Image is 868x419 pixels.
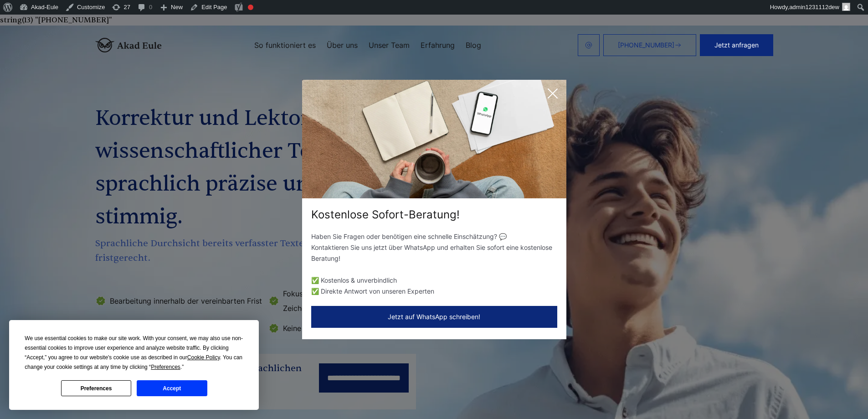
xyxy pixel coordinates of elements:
[137,380,207,396] button: Accept
[248,5,253,10] div: Focus keyphrase not set
[311,275,557,286] li: ✅ Kostenlos & unverbindlich
[302,207,566,222] div: Kostenlose Sofort-Beratung!
[187,354,220,361] span: Cookie Policy
[421,41,455,49] a: Erfahrung
[311,231,557,264] p: Haben Sie Fragen oder benötigen eine schnelle Einschätzung? 💬 Kontaktieren Sie uns jetzt über Wha...
[618,41,674,49] span: [PHONE_NUMBER]
[466,41,481,49] a: Blog
[302,80,566,198] img: exit
[603,34,696,56] a: [PHONE_NUMBER]
[95,38,162,52] img: logo
[61,380,131,396] button: Preferences
[700,34,773,56] button: Jetzt anfragen
[9,320,259,410] div: Cookie Consent Prompt
[369,41,410,49] a: Unser Team
[311,306,557,328] button: Jetzt auf WhatsApp schreiben!
[151,364,180,370] span: Preferences
[25,334,243,372] div: We use essential cookies to make our site work. With your consent, we may also use non-essential ...
[327,41,358,49] a: Über uns
[254,41,316,49] a: So funktioniert es
[585,41,592,49] img: email
[311,286,557,297] li: ✅ Direkte Antwort von unseren Experten
[789,4,839,10] span: admin1231112dew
